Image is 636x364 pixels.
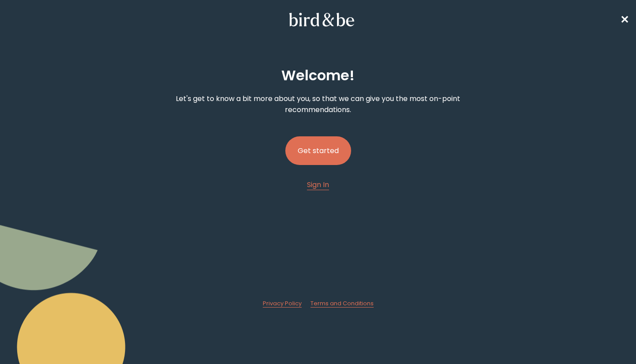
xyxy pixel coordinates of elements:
span: Sign In [307,180,329,190]
a: Privacy Policy [263,300,302,308]
button: Get started [285,136,351,165]
h2: Welcome ! [281,65,355,86]
a: Sign In [307,179,329,190]
a: Terms and Conditions [310,300,374,308]
span: ✕ [620,12,629,27]
a: Get started [285,122,351,179]
span: Privacy Policy [263,300,302,307]
span: Terms and Conditions [310,300,374,307]
a: ✕ [620,12,629,27]
p: Let's get to know a bit more about you, so that we can give you the most on-point recommendations. [166,93,470,115]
